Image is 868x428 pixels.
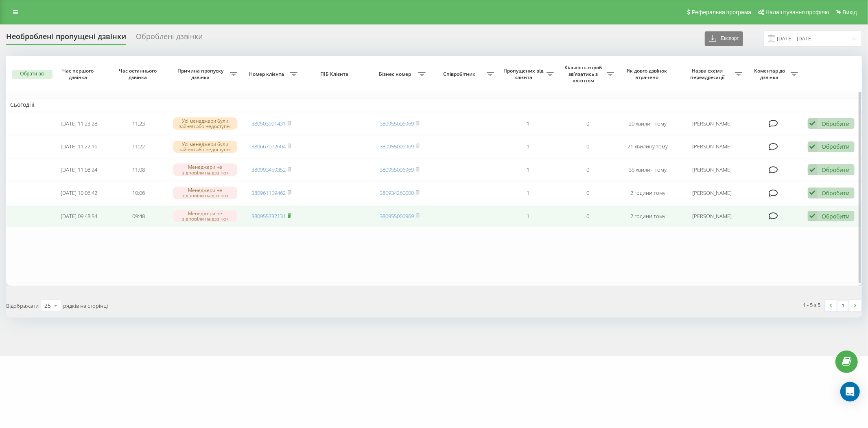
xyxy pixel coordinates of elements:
[750,68,791,80] span: Коментар до дзвінка
[173,68,230,80] span: Причина пропуску дзвінка
[308,71,363,77] span: ПІБ Клієнта
[49,182,109,204] td: [DATE] 10:06:42
[173,210,237,222] div: Менеджери не відповіли на дзвінок
[49,136,109,157] td: [DATE] 11:22:16
[6,302,39,309] span: Відображати
[251,189,286,196] a: 380961159462
[678,113,746,135] td: [PERSON_NAME]
[618,113,678,135] td: 20 хвилин тому
[380,212,414,220] a: 380955006969
[822,166,850,174] div: Обробити
[822,143,850,150] div: Обробити
[558,113,618,135] td: 0
[251,166,286,173] a: 380993459352
[49,159,109,181] td: [DATE] 11:08:24
[843,9,857,15] span: Вихід
[380,143,414,150] a: 380955006969
[116,68,162,80] span: Час останнього дзвінка
[109,159,168,181] td: 11:08
[498,205,558,227] td: 1
[6,32,126,45] div: Необроблені пропущені дзвінки
[558,205,618,227] td: 0
[173,141,237,153] div: Усі менеджери були зайняті або недоступні
[498,113,558,135] td: 1
[840,382,860,402] div: Open Intercom Messenger
[618,136,678,157] td: 21 хвилину тому
[837,300,849,311] a: 1
[502,68,547,80] span: Пропущених від клієнта
[822,212,850,220] div: Обробити
[765,9,829,15] span: Налаштування профілю
[251,212,286,220] a: 380955737131
[109,205,168,227] td: 09:48
[12,70,52,79] button: Обрати всі
[56,68,102,80] span: Час першого дзвінка
[803,301,821,309] div: 1 - 5 з 5
[618,159,678,181] td: 35 хвилин тому
[44,302,51,310] div: 25
[558,182,618,204] td: 0
[49,205,109,227] td: [DATE] 09:48:54
[173,117,237,130] div: Усі менеджери були зайняті або недоступні
[558,136,618,157] td: 0
[136,32,203,45] div: Оброблені дзвінки
[705,31,743,46] button: Експорт
[678,136,746,157] td: [PERSON_NAME]
[618,182,678,204] td: 2 години тому
[498,182,558,204] td: 1
[251,143,286,150] a: 380667072604
[6,99,862,111] td: Сьогодні
[173,187,237,199] div: Менеджери не відповіли на дзвінок
[63,302,108,309] span: рядків на сторінці
[692,9,752,15] span: Реферальна програма
[380,166,414,173] a: 380955006969
[49,113,109,135] td: [DATE] 11:23:28
[562,64,606,84] span: Кількість спроб зв'язатись з клієнтом
[380,120,414,127] a: 380955006969
[109,113,168,135] td: 11:23
[678,182,746,204] td: [PERSON_NAME]
[374,71,418,77] span: Бізнес номер
[380,189,414,196] a: 380934260000
[498,136,558,157] td: 1
[678,159,746,181] td: [PERSON_NAME]
[558,159,618,181] td: 0
[109,182,168,204] td: 10:06
[822,189,850,197] div: Обробити
[625,68,671,80] span: Як довго дзвінок втрачено
[109,136,168,157] td: 11:22
[173,163,237,176] div: Менеджери не відповіли на дзвінок
[251,120,286,127] a: 380503901431
[498,159,558,181] td: 1
[434,71,487,77] span: Співробітник
[822,120,850,128] div: Обробити
[682,68,735,80] span: Назва схеми переадресації
[245,71,290,77] span: Номер клієнта
[678,205,746,227] td: [PERSON_NAME]
[618,205,678,227] td: 2 години тому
